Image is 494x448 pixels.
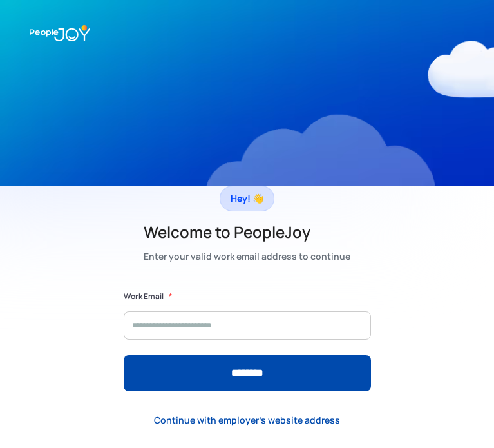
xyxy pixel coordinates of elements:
h2: Welcome to PeopleJoy [144,222,350,242]
a: Continue with employer's website address [144,407,350,433]
div: Hey! 👋 [231,190,263,208]
div: Continue with employer's website address [154,414,340,427]
label: Work Email [124,290,164,303]
div: Enter your valid work email address to continue [144,249,350,264]
form: Form [124,290,371,391]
